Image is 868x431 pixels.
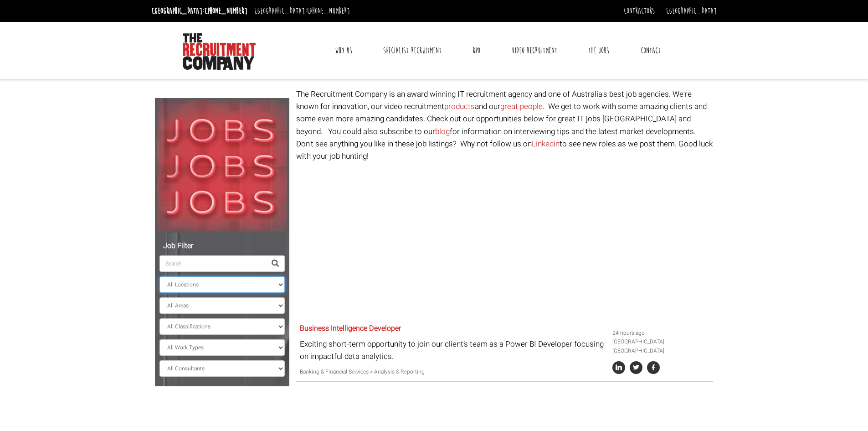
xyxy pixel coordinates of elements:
p: The Recruitment Company is an award winning IT recruitment agency and one of Australia's best job... [296,88,713,162]
li: [GEOGRAPHIC_DATA]: [252,4,352,18]
a: RPO [466,39,487,62]
a: Specialist Recruitment [376,39,448,62]
a: Video Recruitment [505,39,564,62]
a: Business Intelligence Developer [300,323,401,334]
li: [GEOGRAPHIC_DATA]: [149,4,250,18]
a: products [444,101,475,112]
img: Jobs, Jobs, Jobs [155,98,289,233]
a: Why Us [328,39,359,62]
a: [PHONE_NUMBER] [205,6,247,16]
a: The Jobs [581,39,616,62]
a: great people [500,101,543,112]
a: [GEOGRAPHIC_DATA] [666,6,717,16]
a: [PHONE_NUMBER] [307,6,350,16]
img: The Recruitment Company [183,33,256,70]
input: Search [159,255,266,272]
h5: Job Filter [159,242,285,250]
a: Contact [634,39,668,62]
a: Contractors [624,6,655,16]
